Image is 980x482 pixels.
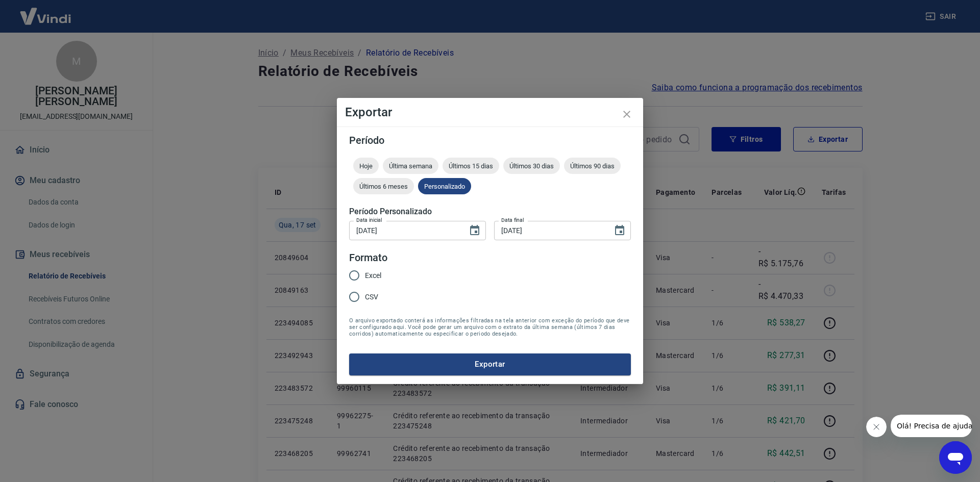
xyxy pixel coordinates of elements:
[503,162,560,170] span: Últimos 30 dias
[891,415,972,437] iframe: Mensagem da empresa
[609,220,630,241] button: Choose date, selected date is 17 de set de 2025
[349,317,631,337] span: O arquivo exportado conterá as informações filtradas na tela anterior com exceção do período que ...
[418,178,471,194] div: Personalizado
[383,162,438,170] span: Última semana
[6,7,86,15] span: Olá! Precisa de ajuda?
[349,250,387,265] legend: Formato
[501,216,524,224] label: Data final
[615,102,639,126] button: close
[349,207,631,217] h5: Período Personalizado
[564,162,621,170] span: Últimos 90 dias
[365,292,378,302] span: CSV
[356,216,382,224] label: Data inicial
[383,158,438,174] div: Última semana
[353,183,414,190] span: Últimos 6 meses
[345,106,635,118] h4: Exportar
[866,417,887,437] iframe: Fechar mensagem
[353,162,379,170] span: Hoje
[443,162,499,170] span: Últimos 15 dias
[503,158,560,174] div: Últimos 30 dias
[564,158,621,174] div: Últimos 90 dias
[494,221,605,240] input: DD/MM/YYYY
[418,183,471,190] span: Personalizado
[939,441,972,474] iframe: Botão para abrir a janela de mensagens
[349,353,631,375] button: Exportar
[464,220,485,241] button: Choose date, selected date is 17 de set de 2025
[365,270,381,281] span: Excel
[349,135,631,145] h5: Período
[443,158,499,174] div: Últimos 15 dias
[349,221,460,240] input: DD/MM/YYYY
[353,158,379,174] div: Hoje
[353,178,414,194] div: Últimos 6 meses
